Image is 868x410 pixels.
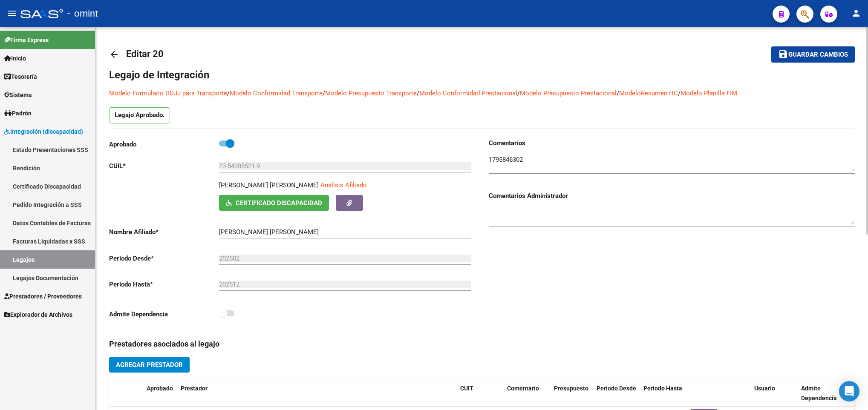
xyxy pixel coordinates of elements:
[593,379,640,407] datatable-header-cell: Periodo Desde
[4,109,32,118] span: Padrón
[177,379,457,407] datatable-header-cell: Prestador
[109,107,170,123] p: Legajo Aprobado.
[597,385,636,392] span: Periodo Desde
[230,89,323,97] a: Modelo Conformidad Transporte
[489,191,855,201] h3: Comentarios Administrador
[109,49,119,60] mat-icon: arrow_back
[236,199,322,207] span: Certificado Discapacidad
[778,49,788,59] mat-icon: save
[109,310,219,319] p: Admite Dependencia
[143,379,177,407] datatable-header-cell: Aprobado
[643,385,682,392] span: Periodo Hasta
[640,379,687,407] datatable-header-cell: Periodo Hasta
[320,181,367,189] span: Análisis Afiliado
[798,379,845,407] datatable-header-cell: Admite Dependencia
[507,385,539,392] span: Comentario
[219,181,319,190] p: [PERSON_NAME] [PERSON_NAME]
[489,138,855,148] h3: Comentarios
[7,8,17,18] mat-icon: menu
[181,385,208,392] span: Prestador
[619,89,678,97] a: ModeloResumen HC
[751,379,798,407] datatable-header-cell: Usuario
[801,385,837,401] span: Admite Dependencia
[109,227,219,237] p: Nombre Afiliado
[4,72,37,81] span: Tesorería
[4,90,32,100] span: Sistema
[419,89,517,97] a: Modelo Conformidad Prestacional
[109,161,219,171] p: CUIL
[109,357,190,373] button: Agregar Prestador
[4,127,83,136] span: Integración (discapacidad)
[4,310,72,319] span: Explorador de Archivos
[4,35,49,45] span: Firma Express
[67,4,98,23] span: - omint
[109,338,854,350] h3: Prestadores asociados al legajo
[851,8,861,18] mat-icon: person
[551,379,593,407] datatable-header-cell: Presupuesto
[839,381,859,401] div: Open Intercom Messenger
[109,68,854,82] h1: Legajo de Integración
[771,46,855,62] button: Guardar cambios
[457,379,504,407] datatable-header-cell: CUIT
[109,280,219,289] p: Periodo Hasta
[554,385,588,392] span: Presupuesto
[147,385,173,392] span: Aprobado
[788,51,848,59] span: Guardar cambios
[116,361,183,369] span: Agregar Prestador
[520,89,617,97] a: Modelo Presupuesto Prestacional
[109,140,219,149] p: Aprobado
[126,49,164,59] span: Editar 20
[504,379,551,407] datatable-header-cell: Comentario
[754,385,775,392] span: Usuario
[109,254,219,263] p: Periodo Desde
[109,89,227,97] a: Modelo Formulario DDJJ para Transporte
[4,292,82,301] span: Prestadores / Proveedores
[325,89,417,97] a: Modelo Presupuesto Transporte
[681,89,737,97] a: Modelo Planilla FIM
[460,385,473,392] span: CUIT
[219,195,329,211] button: Certificado Discapacidad
[4,54,26,63] span: Inicio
